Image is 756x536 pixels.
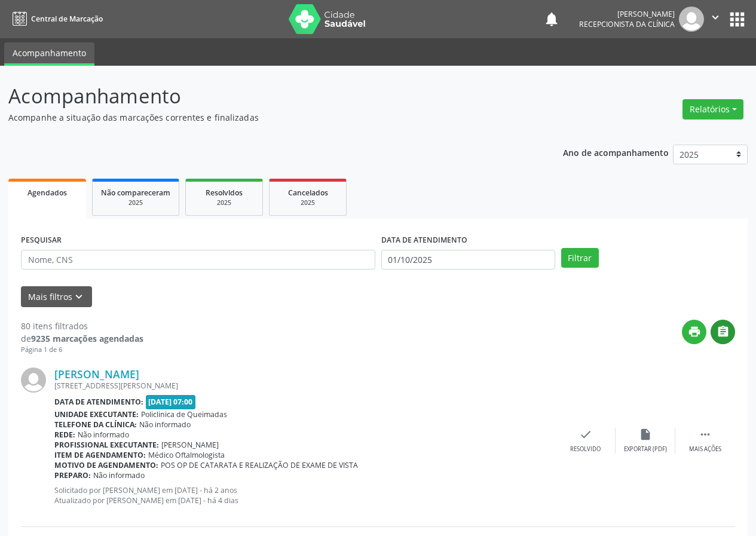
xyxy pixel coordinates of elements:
span: Não compareceram [101,188,170,198]
a: Acompanhamento [4,42,94,66]
div: 80 itens filtrados [21,320,143,332]
span: Agendados [27,188,67,198]
div: Exportar (PDF) [624,445,667,454]
p: Acompanhamento [8,81,526,111]
div: Mais ações [689,445,721,454]
label: DATA DE ATENDIMENTO [381,231,467,250]
input: Selecione um intervalo [381,250,555,270]
a: Central de Marcação [8,9,103,29]
button: notifications [543,11,560,27]
b: Data de atendimento: [54,397,143,407]
div: de [21,332,143,345]
div: [STREET_ADDRESS][PERSON_NAME] [54,381,556,391]
span: [DATE] 07:00 [146,395,196,409]
i:  [709,11,722,24]
p: Ano de acompanhamento [563,145,669,160]
i: insert_drive_file [639,428,652,441]
button:  [711,320,735,344]
a: [PERSON_NAME] [54,367,139,381]
i:  [717,325,730,338]
span: POS OP DE CATARATA E REALIZAÇÃO DE EXAME DE VISTA [161,460,358,470]
span: [PERSON_NAME] [161,440,219,450]
b: Item de agendamento: [54,450,146,460]
div: Resolvido [570,445,601,454]
span: Policlinica de Queimadas [141,409,227,419]
i:  [699,428,712,441]
b: Rede: [54,430,75,440]
span: Cancelados [288,188,328,198]
input: Nome, CNS [21,250,375,270]
div: [PERSON_NAME] [579,9,675,19]
span: Não informado [139,419,191,430]
label: PESQUISAR [21,231,62,250]
span: Não informado [78,430,129,440]
button: print [682,320,706,344]
strong: 9235 marcações agendadas [31,333,143,344]
b: Preparo: [54,470,91,480]
div: 2025 [101,198,170,207]
img: img [21,367,46,393]
b: Unidade executante: [54,409,139,419]
i: print [688,325,701,338]
button:  [704,7,727,32]
button: Filtrar [561,248,599,268]
span: Resolvidos [206,188,243,198]
div: 2025 [278,198,338,207]
i: keyboard_arrow_down [72,290,85,304]
button: Relatórios [682,99,743,120]
span: Não informado [93,470,145,480]
span: Médico Oftalmologista [148,450,225,460]
p: Acompanhe a situação das marcações correntes e finalizadas [8,111,526,124]
button: Mais filtroskeyboard_arrow_down [21,286,92,307]
b: Profissional executante: [54,440,159,450]
span: Central de Marcação [31,14,103,24]
button: apps [727,9,748,30]
b: Telefone da clínica: [54,419,137,430]
b: Motivo de agendamento: [54,460,158,470]
img: img [679,7,704,32]
div: Página 1 de 6 [21,345,143,355]
p: Solicitado por [PERSON_NAME] em [DATE] - há 2 anos Atualizado por [PERSON_NAME] em [DATE] - há 4 ... [54,485,556,506]
div: 2025 [194,198,254,207]
i: check [579,428,592,441]
span: Recepcionista da clínica [579,19,675,29]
